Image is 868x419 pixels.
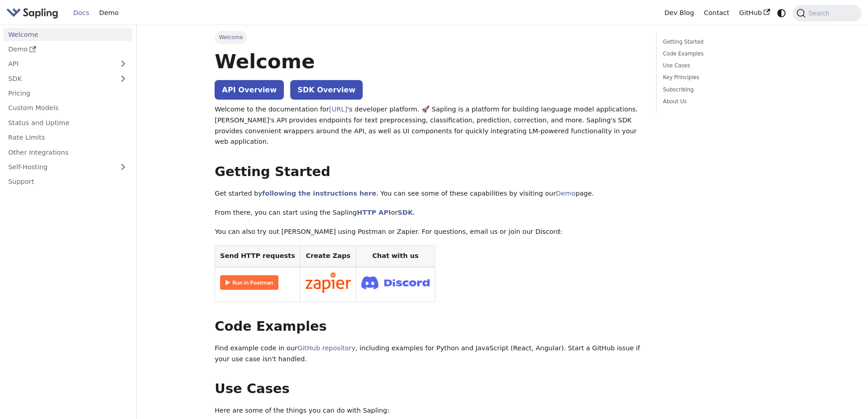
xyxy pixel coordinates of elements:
a: Demo [3,43,132,56]
a: Contact [699,6,734,20]
a: Dev Blog [659,6,699,20]
a: Welcome [3,28,132,41]
a: GitHub repository [298,344,355,352]
a: Getting Started [663,38,786,46]
span: Search [806,10,835,17]
a: following the instructions here [262,190,376,197]
span: Welcome [215,31,247,44]
a: Pricing [3,87,132,100]
a: Rate Limits [3,131,132,144]
a: Demo [94,6,123,20]
p: Welcome to the documentation for 's developer platform. 🚀 Sapling is a platform for building lang... [215,104,643,147]
a: About Us [663,97,786,106]
img: Run in Postman [220,275,278,290]
a: SDK [398,209,413,216]
a: Custom Models [3,101,132,115]
p: Here are some of the things you can do with Sapling: [215,405,643,416]
a: SDK Overview [290,80,363,100]
h2: Code Examples [215,318,643,335]
img: Join Discord [361,273,430,292]
a: Subscribing [663,86,786,94]
img: Sapling.ai [6,6,58,20]
button: Expand sidebar category 'API' [114,57,132,71]
a: Other Integrations [3,146,132,159]
a: Support [3,175,132,188]
a: Use Cases [663,61,786,70]
img: Connect in Zapier [305,272,351,293]
th: Chat with us [356,246,435,267]
button: Expand sidebar category 'SDK' [114,72,132,85]
a: [URL] [329,106,347,113]
th: Create Zaps [300,246,356,267]
p: Find example code in our , including examples for Python and JavaScript (React, Angular). Start a... [215,343,643,365]
th: Send HTTP requests [215,246,300,267]
a: Self-Hosting [3,161,132,174]
a: Docs [68,6,94,20]
button: Search (Command+K) [793,5,861,21]
h1: Welcome [215,49,643,74]
h2: Use Cases [215,381,643,397]
a: Demo [556,190,575,197]
a: API Overview [215,80,284,100]
a: SDK [3,72,114,85]
p: Get started by . You can see some of these capabilities by visiting our page. [215,188,643,199]
p: You can also try out [PERSON_NAME] using Postman or Zapier. For questions, email us or join our D... [215,227,643,237]
h2: Getting Started [215,164,643,180]
button: Switch between dark and light mode (currently system mode) [775,6,788,20]
a: API [3,57,114,71]
nav: Breadcrumbs [215,31,643,44]
a: Key Principles [663,73,786,82]
p: From there, you can start using the Sapling or . [215,207,643,218]
a: Status and Uptime [3,116,132,129]
a: HTTP API [357,209,391,216]
a: Code Examples [663,50,786,58]
a: Sapling.aiSapling.ai [6,6,62,20]
a: GitHub [734,6,775,20]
